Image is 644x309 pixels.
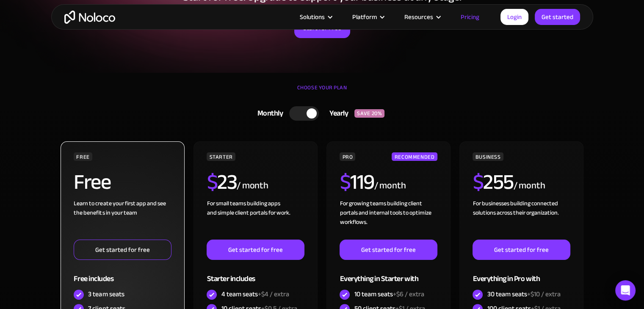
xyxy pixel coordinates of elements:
a: Get started for free [74,240,171,260]
div: Free includes [74,260,171,287]
div: Solutions [300,11,325,22]
div: FREE [74,152,92,161]
h2: 255 [473,171,513,193]
span: +$6 / extra [392,288,424,301]
div: Resources [394,11,450,22]
a: Get started for free [340,240,437,260]
a: home [64,11,115,24]
div: Starter includes [207,260,304,287]
span: $ [207,162,217,202]
div: Resources [404,11,433,22]
div: For small teams building apps and simple client portals for work. ‍ [207,199,304,240]
div: 3 team seats [88,290,124,299]
div: Yearly [319,107,354,120]
span: +$10 / extra [527,288,560,301]
div: RECOMMENDED [392,152,437,161]
div: STARTER [207,152,235,161]
div: For growing teams building client portals and internal tools to optimize workflows. [340,199,437,240]
div: / month [513,179,545,193]
div: Monthly [247,107,290,120]
div: Learn to create your first app and see the benefits in your team ‍ [74,199,171,240]
h2: 23 [207,171,237,193]
a: Get started [535,9,580,25]
div: CHOOSE YOUR PLAN [60,81,585,102]
div: BUSINESS [473,152,503,161]
a: Pricing [450,11,490,22]
div: PRO [340,152,355,161]
h2: Free [74,171,111,193]
div: / month [237,179,268,193]
div: / month [374,179,406,193]
div: Platform [352,11,377,22]
a: Login [500,9,528,25]
div: Platform [342,11,394,22]
div: 10 team seats [354,290,424,299]
a: Get started for free [207,240,304,260]
div: Solutions [289,11,342,22]
div: Everything in Starter with [340,260,437,287]
div: Open Intercom Messenger [615,280,636,301]
span: $ [340,162,350,202]
div: For businesses building connected solutions across their organization. ‍ [473,199,570,240]
div: 4 team seats [221,290,289,299]
div: Everything in Pro with [473,260,570,287]
span: $ [473,162,483,202]
a: Get started for free [473,240,570,260]
span: +$4 / extra [257,288,289,301]
div: 30 team seats [487,290,560,299]
div: SAVE 20% [354,109,384,118]
h2: 119 [340,171,374,193]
